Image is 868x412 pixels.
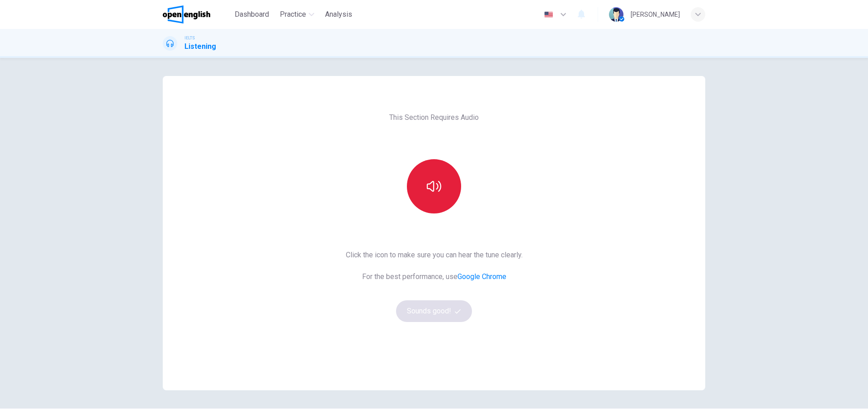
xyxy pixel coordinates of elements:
img: Profile picture [609,7,623,22]
span: Click the icon to make sure you can hear the tune clearly. [346,250,523,260]
span: This Section Requires Audio [389,112,479,123]
span: For the best performance, use [346,271,523,282]
span: Practice [280,9,306,20]
img: en [543,11,554,18]
h1: Listening [184,41,216,52]
div: [PERSON_NAME] [631,9,680,20]
a: OpenEnglish logo [163,5,231,24]
span: IELTS [184,35,195,41]
button: Dashboard [231,6,273,23]
button: Practice [276,6,318,23]
a: Google Chrome [458,272,506,281]
span: Dashboard [235,9,269,20]
button: Analysis [321,6,356,23]
span: Analysis [325,9,352,20]
img: OpenEnglish logo [163,5,210,24]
